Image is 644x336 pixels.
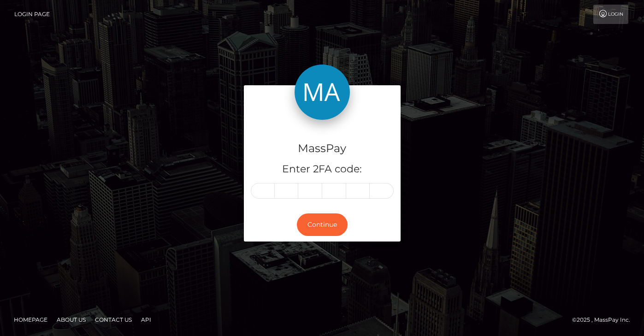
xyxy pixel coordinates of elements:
img: MassPay [295,65,350,120]
a: About Us [53,312,89,327]
h4: MassPay [251,141,394,157]
h5: Enter 2FA code: [251,162,394,177]
a: Login Page [14,5,50,24]
div: © 2025 , MassPay Inc. [572,315,637,325]
a: Contact Us [91,312,136,327]
a: API [137,312,155,327]
a: Login [593,5,628,24]
button: Continue [297,213,348,236]
a: Homepage [10,312,51,327]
